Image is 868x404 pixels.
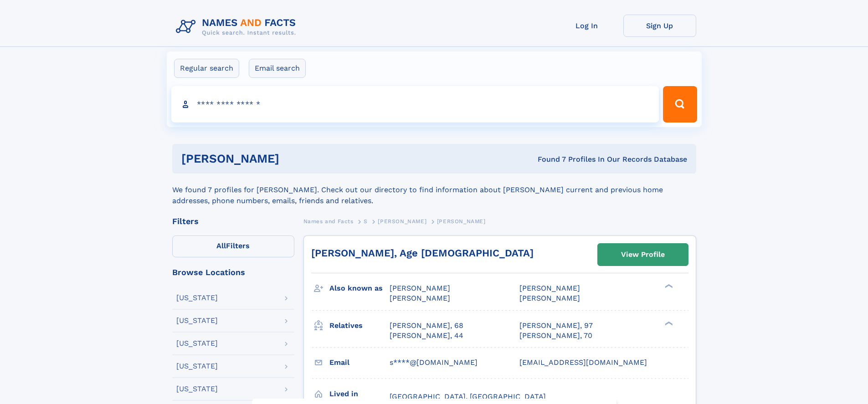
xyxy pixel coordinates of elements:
a: Sign Up [623,15,696,37]
div: [US_STATE] [176,385,218,393]
h3: Email [329,355,390,370]
a: View Profile [598,244,688,266]
button: Search Button [663,86,697,123]
label: Regular search [174,59,239,78]
h3: Lived in [329,386,390,402]
a: [PERSON_NAME], 44 [390,331,463,341]
a: [PERSON_NAME], 70 [519,331,592,341]
span: [PERSON_NAME] [519,284,580,292]
span: All [216,241,226,250]
span: S [364,218,368,225]
a: S [364,215,368,227]
a: [PERSON_NAME], Age [DEMOGRAPHIC_DATA] [311,247,534,259]
span: [PERSON_NAME] [390,284,450,292]
span: [PERSON_NAME] [519,294,580,302]
a: Log In [550,15,623,37]
div: View Profile [621,244,665,265]
h3: Relatives [329,318,390,333]
span: [PERSON_NAME] [378,218,426,225]
div: We found 7 profiles for [PERSON_NAME]. Check out our directory to find information about [PERSON_... [172,174,696,206]
div: Found 7 Profiles In Our Records Database [408,154,687,164]
img: Logo Names and Facts [172,15,303,39]
div: [US_STATE] [176,294,218,302]
h1: [PERSON_NAME] [181,153,409,164]
h3: Also known as [329,281,390,296]
span: [PERSON_NAME] [437,218,486,225]
div: Browse Locations [172,268,294,276]
div: [US_STATE] [176,317,218,324]
label: Filters [172,235,294,257]
div: Filters [172,217,294,225]
a: Names and Facts [303,215,354,227]
a: [PERSON_NAME], 97 [519,321,593,331]
span: [EMAIL_ADDRESS][DOMAIN_NAME] [519,358,647,367]
span: [PERSON_NAME] [390,294,450,302]
div: ❯ [663,320,673,326]
a: [PERSON_NAME] [378,215,426,227]
a: [PERSON_NAME], 68 [390,321,463,331]
div: [US_STATE] [176,340,218,347]
div: [US_STATE] [176,363,218,370]
input: search input [171,86,659,123]
label: Email search [249,59,306,78]
div: ❯ [663,283,673,289]
span: [GEOGRAPHIC_DATA], [GEOGRAPHIC_DATA] [390,392,546,401]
